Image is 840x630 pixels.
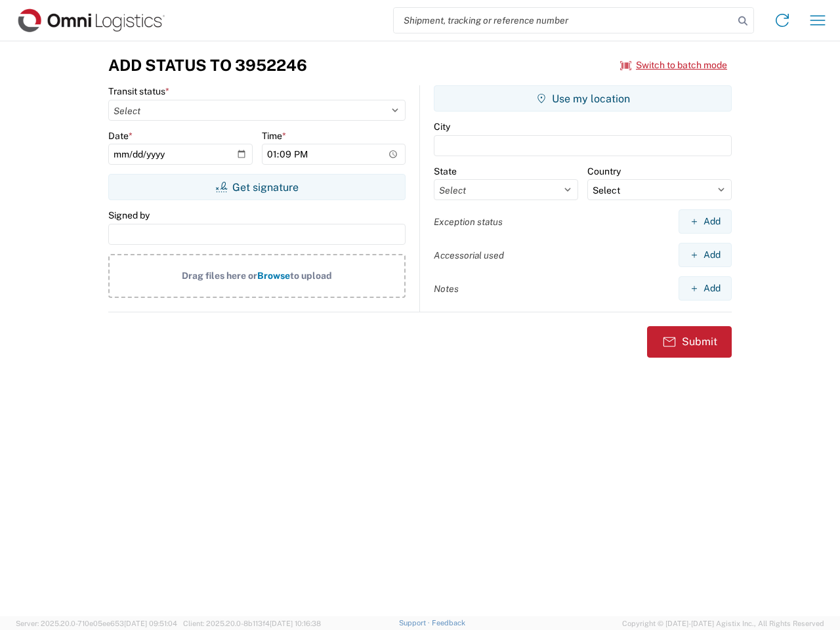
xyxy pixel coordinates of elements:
[679,243,732,267] button: Add
[290,270,332,281] span: to upload
[16,619,177,627] span: Server: 2025.20.0-710e05ee653
[108,56,307,75] h3: Add Status to 3952246
[432,619,465,627] a: Feedback
[679,209,732,234] button: Add
[394,8,734,33] input: Shipment, tracking or reference number
[183,619,321,627] span: Client: 2025.20.0-8b113f4
[270,619,321,627] span: [DATE] 10:16:38
[108,85,169,97] label: Transit status
[434,249,504,261] label: Accessorial used
[257,270,290,281] span: Browse
[108,174,406,200] button: Get signature
[679,276,732,301] button: Add
[262,130,286,142] label: Time
[434,216,503,228] label: Exception status
[108,130,133,142] label: Date
[124,619,177,627] span: [DATE] 09:51:04
[434,85,732,112] button: Use my location
[399,619,432,627] a: Support
[434,121,450,133] label: City
[434,283,459,295] label: Notes
[182,270,257,281] span: Drag files here or
[620,54,727,76] button: Switch to batch mode
[108,209,150,221] label: Signed by
[647,326,732,358] button: Submit
[587,165,621,177] label: Country
[434,165,457,177] label: State
[622,618,824,629] span: Copyright © [DATE]-[DATE] Agistix Inc., All Rights Reserved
